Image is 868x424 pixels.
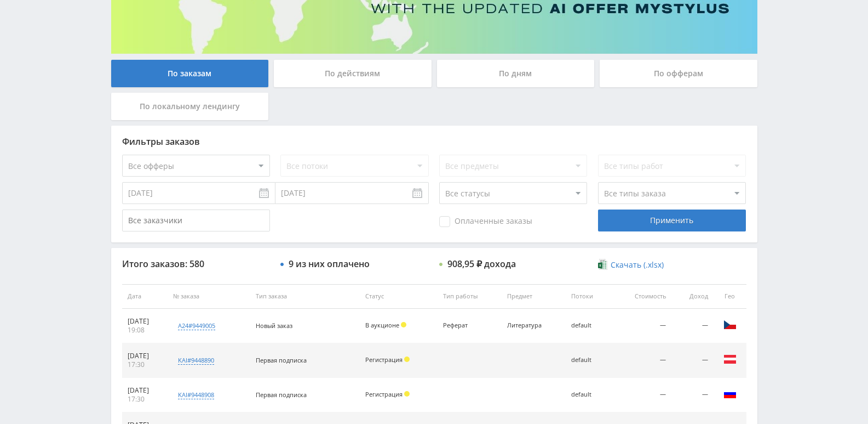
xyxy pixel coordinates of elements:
[128,352,162,360] div: [DATE]
[128,326,162,335] div: 19:08
[443,322,492,329] div: Реферат
[404,391,410,397] span: Холд
[128,386,162,395] div: [DATE]
[168,284,250,309] th: № заказа
[274,60,432,87] div: По действиям
[671,378,713,412] td: —
[365,390,403,398] span: Регистрация
[111,60,269,87] div: По заказам
[438,284,502,309] th: Тип работы
[365,321,399,329] span: В аукционе
[128,360,162,369] div: 17:30
[122,284,168,309] th: Дата
[612,284,672,309] th: Стоимость
[437,60,595,87] div: По дням
[122,210,270,231] input: Все заказчики
[612,378,672,412] td: —
[365,355,403,364] span: Регистрация
[611,261,664,269] span: Скачать (.xlsx)
[360,284,438,309] th: Статус
[612,309,672,343] td: —
[671,343,713,378] td: —
[256,356,307,364] span: Первая подписка
[571,357,607,364] div: default
[128,395,162,404] div: 17:30
[566,284,612,309] th: Потоки
[178,321,215,330] div: a24#9449005
[439,216,532,227] span: Оплаченные заказы
[178,391,214,399] div: kai#9448908
[571,391,607,398] div: default
[571,322,607,329] div: default
[256,391,307,399] span: Первая подписка
[502,284,566,309] th: Предмет
[598,259,607,270] img: xlsx
[256,321,292,330] span: Новый заказ
[507,322,556,329] div: Литература
[671,309,713,343] td: —
[122,137,746,146] div: Фильтры заказов
[671,284,713,309] th: Доход
[447,259,516,269] div: 908,95 ₽ дохода
[714,284,746,309] th: Гео
[404,357,410,362] span: Холд
[600,60,757,87] div: По офферам
[122,259,270,269] div: Итого заказов: 580
[598,259,664,270] a: Скачать (.xlsx)
[401,322,406,327] span: Холд
[598,210,746,231] div: Применить
[723,353,737,366] img: aut.png
[178,356,214,365] div: kai#9448890
[289,259,370,269] div: 9 из них оплачено
[723,318,737,331] img: cze.png
[128,317,162,326] div: [DATE]
[111,93,269,120] div: По локальному лендингу
[723,387,737,400] img: rus.png
[612,343,672,378] td: —
[250,284,360,309] th: Тип заказа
